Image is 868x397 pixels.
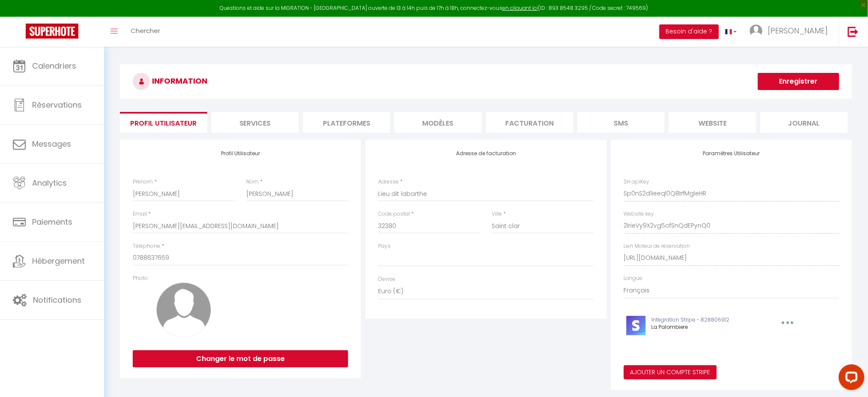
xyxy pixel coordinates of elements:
label: Code postal [378,210,410,218]
label: Téléphone [133,242,160,250]
button: Besoin d'aide ? [659,24,719,39]
h4: Paramètres Utilisateur [624,150,839,156]
img: ... [750,24,763,37]
li: Facturation [486,112,573,133]
img: avatar.png [156,283,211,337]
li: Profil Utilisateur [120,112,207,133]
p: Intégration Stripe - 828806912 [652,316,762,324]
iframe: LiveChat chat widget [832,361,868,397]
a: en cliquant ici [502,4,538,12]
label: Devise [378,275,395,283]
span: Réservations [32,99,82,110]
span: Analytics [32,177,67,188]
button: Changer le mot de passe [133,350,348,367]
span: Hébergement [32,256,85,266]
span: Notifications [33,295,81,305]
span: Messages [32,138,71,149]
label: Langue [624,274,643,283]
li: website [669,112,756,133]
li: MODÈLES [394,112,482,133]
a: ... [PERSON_NAME] [743,17,839,47]
h4: Profil Utilisateur [133,150,348,156]
label: Ville [492,210,502,218]
a: Chercher [124,17,167,47]
span: [PERSON_NAME] [768,25,828,36]
li: Journal [761,112,848,133]
label: Adresse [378,178,399,186]
img: logout [848,26,859,37]
li: Services [212,112,299,133]
label: Photo [133,274,148,283]
span: Chercher [131,26,160,35]
h4: Adresse de facturation [378,150,594,156]
label: Lien Moteur de réservation [624,242,690,250]
label: Pays [378,242,391,250]
label: SH apiKey [624,178,650,186]
img: stripe-logo.jpeg [626,316,646,335]
button: Ajouter un compte Stripe [624,365,717,380]
label: Website key [624,210,654,218]
label: Prénom [133,178,153,186]
label: Email [133,210,147,218]
img: Super Booking [26,24,78,39]
span: Paiements [32,217,72,227]
span: Calendriers [32,60,76,71]
button: Enregistrer [758,73,839,90]
label: Nom [246,178,259,186]
li: Plateformes [303,112,391,133]
span: La Palombiere [652,323,688,331]
li: SMS [578,112,665,133]
h3: INFORMATION [120,64,852,99]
